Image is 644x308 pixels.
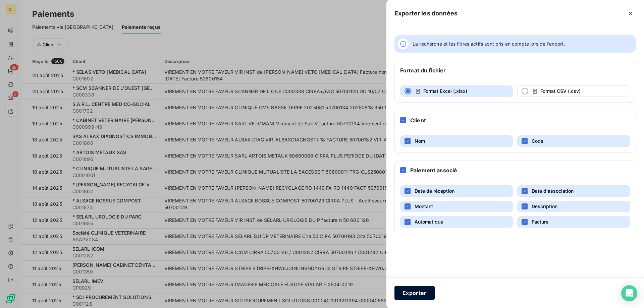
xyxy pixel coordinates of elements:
[532,138,543,144] span: Code
[517,216,630,228] button: Facture
[415,219,443,225] span: Automatique
[532,188,574,194] span: Date d'association
[517,135,630,147] button: Code
[540,88,581,94] span: Format CSV (.csv)
[410,166,457,174] h6: Paiement associé
[400,185,513,197] button: Date de réception
[517,185,630,197] button: Date d'association
[400,135,513,147] button: Nom
[415,138,425,144] span: Nom
[532,203,557,209] span: Description
[400,216,513,228] button: Automatique
[400,85,513,97] button: Format Excel (.xlsx)
[517,201,630,212] button: Description
[415,188,454,194] span: Date de réception
[517,85,630,97] button: Format CSV (.csv)
[423,88,467,94] span: Format Excel (.xlsx)
[400,66,446,74] h6: Format du fichier
[413,41,565,47] span: La recherche et les filtres actifs sont pris en compte lors de l’export.
[621,285,637,301] div: Open Intercom Messenger
[394,286,435,300] button: Exporter
[394,9,458,18] h5: Exporter les données
[532,219,548,225] span: Facture
[410,116,426,124] h6: Client
[415,203,433,209] span: Montant
[400,201,513,212] button: Montant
